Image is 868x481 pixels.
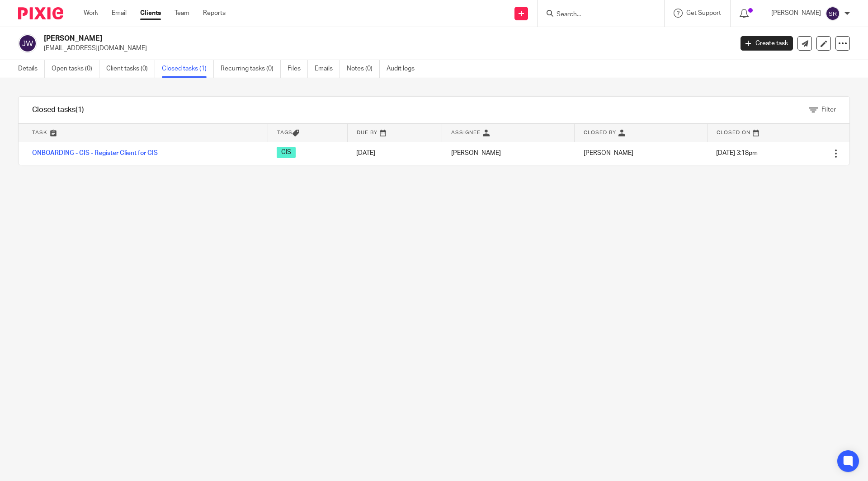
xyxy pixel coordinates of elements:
a: Emails [315,60,340,78]
td: [PERSON_NAME] [442,142,575,165]
th: Tags [268,124,347,142]
span: Filter [821,107,836,113]
img: svg%3E [826,6,840,21]
p: [EMAIL_ADDRESS][DOMAIN_NAME] [44,44,727,53]
img: Pixie [18,7,63,19]
a: Reports [203,9,226,18]
a: Client tasks (0) [106,60,155,78]
a: Closed tasks (1) [162,60,214,78]
h1: Closed tasks [32,105,84,115]
span: (1) [75,106,84,113]
a: ONBOARDING - CIS - Register Client for CIS [32,150,158,156]
h2: [PERSON_NAME] [44,34,590,43]
p: [PERSON_NAME] [771,9,821,18]
a: Details [18,60,45,78]
a: Open tasks (0) [52,60,99,78]
span: Get Support [686,10,721,16]
span: [DATE] 3:18pm [716,150,758,156]
span: [PERSON_NAME] [584,150,633,156]
a: Files [288,60,308,78]
img: svg%3E [18,34,37,53]
a: Team [175,9,189,18]
a: Create task [741,36,793,51]
a: Recurring tasks (0) [221,60,281,78]
a: Email [112,9,127,18]
a: Work [84,9,98,18]
a: Notes (0) [347,60,380,78]
input: Search [556,11,637,19]
td: [DATE] [347,142,442,165]
span: CIS [277,147,296,158]
a: Clients [140,9,161,18]
a: Audit logs [387,60,421,78]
